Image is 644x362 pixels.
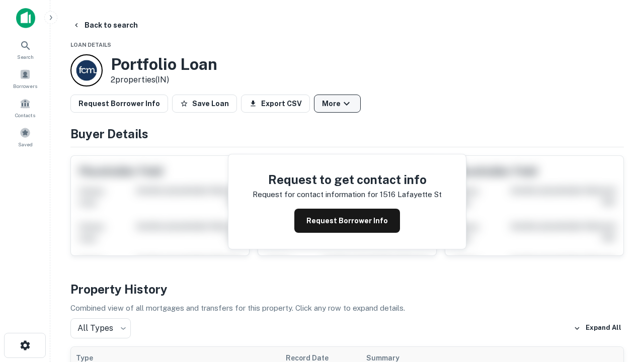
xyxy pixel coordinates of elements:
button: Back to search [68,16,142,34]
a: Borrowers [3,65,47,92]
img: capitalize-icon.png [16,8,35,28]
button: Export CSV [241,95,310,113]
button: Expand All [571,321,624,336]
h3: Portfolio Loan [111,55,217,74]
button: More [314,95,361,113]
span: Loan Details [70,42,111,48]
h4: Request to get contact info [253,170,442,189]
button: Request Borrower Info [294,209,400,233]
button: Save Loan [172,95,237,113]
span: Borrowers [13,82,37,90]
button: Request Borrower Info [70,95,168,113]
iframe: Chat Widget [594,249,644,298]
a: Saved [3,123,47,150]
a: Contacts [3,94,47,121]
p: 1516 lafayette st [380,189,442,201]
div: All Types [70,318,131,338]
p: 2 properties (IN) [111,74,217,86]
h4: Property History [70,280,624,298]
a: Search [3,36,47,63]
span: Search [17,53,34,61]
span: Saved [18,140,33,148]
p: Combined view of all mortgages and transfers for this property. Click any row to expand details. [70,302,624,314]
span: Contacts [15,111,35,119]
p: Request for contact information for [253,189,378,201]
h4: Buyer Details [70,125,624,143]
